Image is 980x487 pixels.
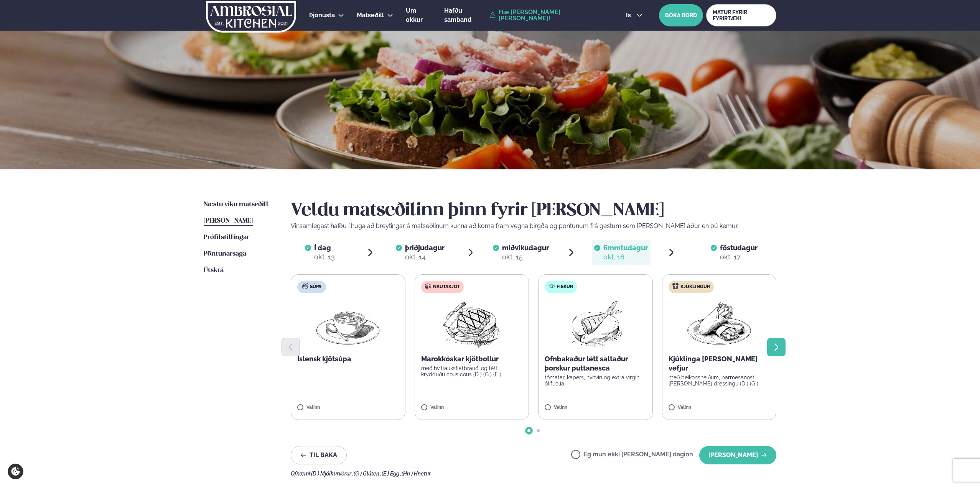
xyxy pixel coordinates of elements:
[669,354,770,373] p: Kjúklinga [PERSON_NAME] vefjur
[204,249,246,259] a: Pöntunarsaga
[685,299,753,348] img: Wraps.png
[680,284,710,290] span: Kjúklingur
[720,244,758,252] span: föstudagur
[537,429,540,432] span: Go to slide 2
[204,201,268,208] span: Næstu viku matseðill
[402,471,431,477] span: (Hn ) Hnetur
[562,299,629,348] img: Fish.png
[433,284,460,290] span: Nautakjöt
[720,253,758,262] div: okt. 17
[282,338,300,356] button: Previous slide
[603,244,648,252] span: fimmtudagur
[557,284,573,290] span: Fiskur
[421,354,523,364] p: Marokkóskar kjötbollur
[659,4,703,26] button: BÓKA BORÐ
[302,283,308,289] img: soup.svg
[204,266,224,275] a: Útskrá
[425,283,431,289] img: beef.svg
[502,244,549,252] span: miðvikudagur
[502,253,549,262] div: okt. 15
[545,374,646,387] p: tómatar, kapers, hvítvín og extra virgin ólífuolía
[204,233,249,242] a: Prófílstillingar
[406,6,432,25] a: Um okkur
[291,446,347,464] button: Til baka
[626,12,633,18] span: is
[204,218,253,224] span: [PERSON_NAME]
[603,253,648,262] div: okt. 16
[354,471,382,477] span: (G ) Glúten ,
[672,283,679,289] img: chicken.svg
[309,11,335,19] span: Þjónusta
[297,354,399,364] p: Íslensk kjötsúpa
[421,365,523,377] p: með hvítlauksflatbrauði og létt krydduðu cous cous (D ) (G ) (E )
[406,7,423,23] span: Um okkur
[444,6,486,25] a: Hafðu samband
[357,11,384,20] a: Matseðill
[291,221,776,231] p: Vinsamlegast hafðu í huga að breytingar á matseðlinum kunna að koma fram vegna birgða og pöntunum...
[204,267,224,274] span: Útskrá
[314,253,335,262] div: okt. 13
[8,464,23,479] a: Cookie settings
[204,216,253,226] a: [PERSON_NAME]
[405,253,445,262] div: okt. 14
[527,429,530,432] span: Go to slide 1
[706,4,776,26] a: MATUR FYRIR FYRIRTÆKI
[620,12,649,18] button: is
[314,299,382,348] img: Soup.png
[548,283,555,289] img: fish.svg
[311,471,354,477] span: (D ) Mjólkurvörur ,
[382,471,402,477] span: (E ) Egg ,
[204,234,249,241] span: Prófílstillingar
[405,244,445,252] span: þriðjudagur
[291,200,776,221] h2: Veldu matseðilinn þinn fyrir [PERSON_NAME]
[699,446,776,464] button: [PERSON_NAME]
[314,243,335,253] span: Í dag
[291,471,776,477] div: Ofnæmi:
[490,9,608,21] a: Hæ [PERSON_NAME] [PERSON_NAME]!
[205,1,297,33] img: logo
[204,251,246,257] span: Pöntunarsaga
[310,284,321,290] span: Súpa
[309,11,335,20] a: Þjónusta
[444,7,471,23] span: Hafðu samband
[204,200,268,209] a: Næstu viku matseðill
[767,338,786,356] button: Next slide
[545,354,646,373] p: Ofnbakaður létt saltaður þorskur puttanesca
[357,11,384,19] span: Matseðill
[438,299,506,348] img: Beef-Meat.png
[669,374,770,387] p: með beikonsneiðum, parmesanosti [PERSON_NAME] dressingu (D ) (G )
